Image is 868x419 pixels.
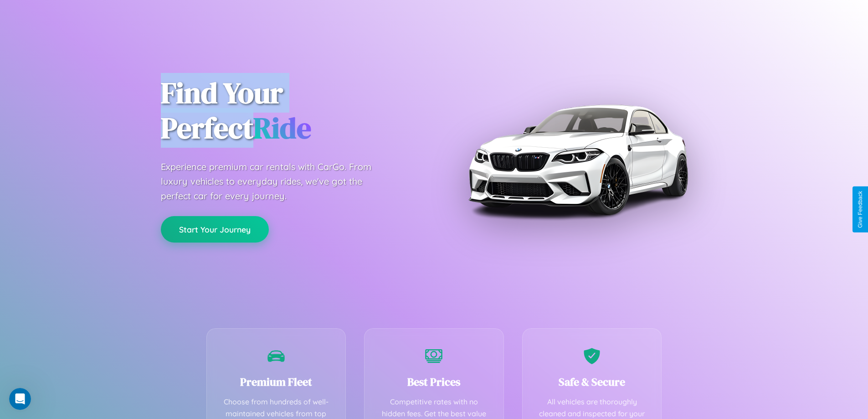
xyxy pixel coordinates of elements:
img: Premium BMW car rental vehicle [464,46,692,274]
h3: Safe & Secure [536,374,648,389]
iframe: Intercom live chat [9,388,31,410]
div: Give Feedback [857,191,863,228]
span: Ride [253,108,311,148]
button: Start Your Journey [161,216,269,243]
h1: Find Your Perfect [161,76,421,146]
p: Experience premium car rentals with CarGo. From luxury vehicles to everyday rides, we've got the ... [161,160,389,203]
h3: Premium Fleet [221,374,332,389]
h3: Best Prices [378,374,490,389]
